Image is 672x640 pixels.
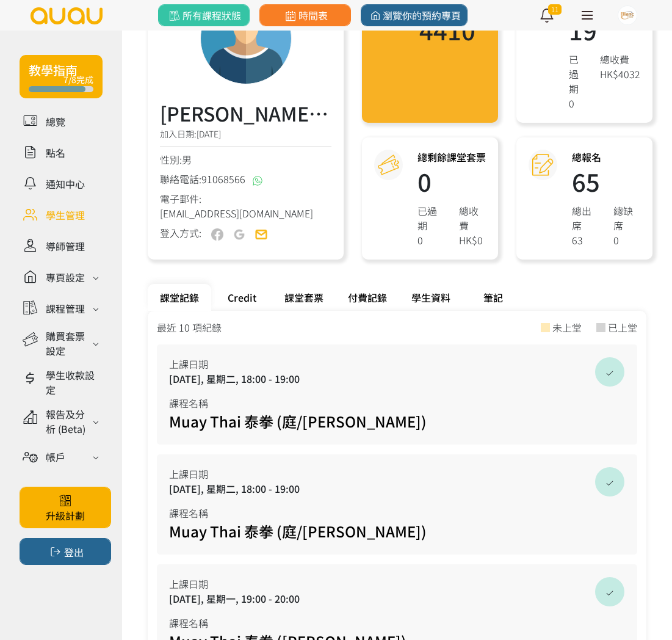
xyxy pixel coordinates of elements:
div: Credit [211,284,272,311]
div: 未上堂 [552,320,582,335]
h1: 65 [572,169,640,194]
span: 11 [548,4,562,15]
button: 登出 [20,538,111,565]
h1: 4410 [419,18,475,42]
a: 所有課程狀態 [158,4,250,26]
div: 聯絡電話: [160,172,331,186]
img: attendance@2x.png [532,155,554,176]
div: 0 [613,233,640,247]
img: logo.svg [29,7,104,24]
span: 所有課程狀態 [167,8,240,23]
a: 時間表 [259,4,351,26]
img: user-google-off.png [233,228,245,241]
h3: 總剩餘課堂套票 [417,150,486,164]
div: 已過期 [569,52,585,96]
div: 電子郵件: [160,191,331,220]
div: 已上堂 [608,320,637,335]
div: 0 [417,233,444,247]
div: 上課日期 [169,467,625,481]
div: 最近 10 項紀錄 [157,320,222,335]
div: 課程名稱 [169,396,625,410]
span: [EMAIL_ADDRESS][DOMAIN_NAME] [160,206,313,220]
div: HK$4032 [600,67,640,81]
div: 報告及分析 (Beta) [46,407,89,436]
span: [DATE] [197,128,221,140]
div: 總收費 [600,52,640,67]
div: 課堂套票 [272,284,336,311]
div: 專頁設定 [46,270,85,285]
div: 0 [569,96,585,111]
img: courseCredit@2x.png [378,155,399,176]
div: 帳戶 [46,449,65,464]
h1: 0 [417,169,486,194]
div: 學生資料 [399,284,463,311]
div: 63 [572,233,599,247]
div: 總缺席 [613,203,640,233]
div: 上課日期 [169,576,625,591]
div: 上課日期 [169,357,625,371]
img: user-fb-off.png [211,228,223,241]
div: 總出席 [572,203,599,233]
span: 瀏覽你的預約專頁 [367,8,461,23]
div: 課程管理 [46,301,85,316]
div: 性別: [160,152,331,167]
span: 男 [182,152,192,167]
img: user-email-on.png [255,228,267,241]
div: 購買套票設定 [46,329,89,358]
h1: 19 [569,18,640,42]
div: 課程名稱 [169,506,625,520]
div: [DATE], 星期二, 18:00 - 19:00 [169,481,625,496]
div: 付費記錄 [336,284,399,311]
div: 筆記 [463,284,524,311]
span: 時間表 [283,8,327,23]
a: 瀏覽你的預約專頁 [361,4,468,26]
a: Muay Thai 泰拳 (庭/[PERSON_NAME]) [169,520,427,542]
div: 課程名稱 [169,616,625,630]
img: whatsapp@2x.png [253,176,262,186]
div: 課堂記錄 [148,284,211,311]
div: 總收費 [459,203,486,233]
h3: 總報名 [572,150,640,164]
h3: [PERSON_NAME] [PERSON_NAME] #221217 [160,98,331,128]
span: 91068566 [201,172,245,186]
div: [DATE], 星期一, 19:00 - 20:00 [169,591,625,606]
a: 升級計劃 [20,487,111,528]
div: [DATE], 星期二, 18:00 - 19:00 [169,371,625,386]
div: 已過期 [417,203,444,233]
div: 登入方式: [160,225,201,241]
div: 加入日期: [160,128,331,147]
a: Muay Thai 泰拳 (庭/[PERSON_NAME]) [169,410,427,432]
div: HK$0 [459,233,486,247]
